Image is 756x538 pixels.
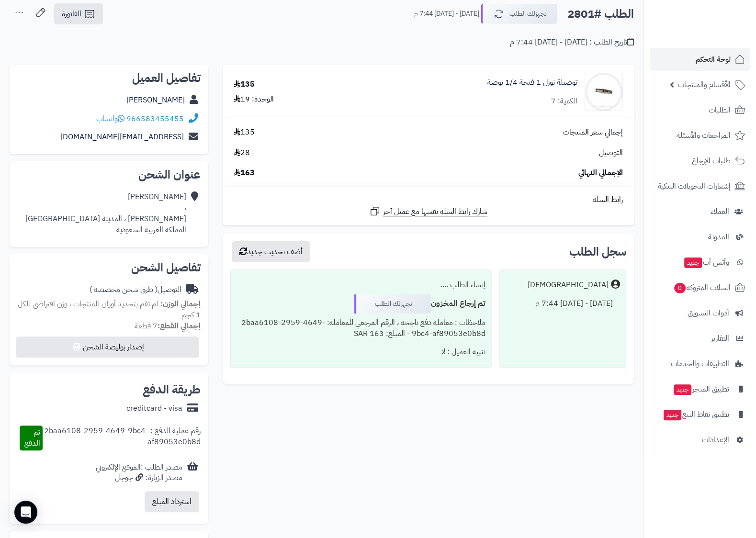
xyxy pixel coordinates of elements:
small: [DATE] - [DATE] 7:44 م [414,9,479,19]
div: Open Intercom Messenger [14,501,37,524]
div: رقم عملية الدفع : 2baa6108-2959-4649-9bc4-af89053e0b8d [43,426,200,450]
h2: تفاصيل العميل [17,72,201,84]
span: وآتس آب [683,256,729,269]
div: إنشاء الطلب .... [237,276,485,294]
a: واتساب [96,113,124,124]
span: شارك رابط السلة نفسها مع عميل آخر [383,206,487,217]
button: أضف تحديث جديد [232,241,310,262]
span: 0 [674,283,686,293]
h2: عنوان الشحن [17,169,201,180]
div: 135 [234,79,255,90]
div: التوصيل [90,284,181,295]
span: 135 [234,127,255,138]
h2: الطلب #2801 [567,4,634,24]
span: السلات المتروكة [673,281,731,294]
div: تاريخ الطلب : [DATE] - [DATE] 7:44 م [510,37,634,48]
b: تم إرجاع المخزون [431,298,485,309]
a: التطبيقات والخدمات [650,352,750,375]
img: logo-2.png [691,27,747,47]
span: الطلبات [709,103,731,117]
div: [DEMOGRAPHIC_DATA] [528,280,609,291]
a: المراجعات والأسئلة [650,124,750,147]
img: 1648742470-17-90x90.jpg [585,73,622,111]
span: 163 [234,168,255,179]
strong: إجمالي الوزن: [160,298,201,310]
a: لوحة التحكم [650,48,750,71]
a: أدوات التسويق [650,302,750,325]
a: طلبات الإرجاع [650,149,750,172]
a: وآتس آبجديد [650,251,750,274]
div: [DATE] - [DATE] 7:44 م [506,294,620,313]
h2: طريقة الدفع [143,384,201,395]
span: جديد [664,410,681,420]
span: تطبيق المتجر [673,382,729,396]
span: أدوات التسويق [688,306,729,320]
span: تطبيق نقاط البيع [663,408,729,421]
h2: تفاصيل الشحن [17,262,201,273]
div: مصدر الزيارة: جوجل [96,472,182,483]
span: 28 [234,147,250,158]
div: الكمية: 7 [551,96,577,107]
strong: إجمالي القطع: [158,320,201,332]
a: إشعارات التحويلات البنكية [650,175,750,198]
div: مصدر الطلب :الموقع الإلكتروني [96,462,182,484]
div: رابط السلة [226,194,630,205]
a: الطلبات [650,99,750,122]
button: إصدار بوليصة الشحن [16,336,199,358]
div: تنبيه العميل : لا [237,343,485,361]
a: الإعدادات [650,428,750,451]
a: تطبيق المتجرجديد [650,378,750,401]
button: استرداد المبلغ [145,491,199,512]
span: الإجمالي النهائي [578,168,623,179]
span: جديد [684,258,702,268]
div: الوحدة: 19 [234,94,274,105]
a: شارك رابط السلة نفسها مع عميل آخر [369,205,487,217]
div: creditcard - visa [126,403,182,414]
span: التقارير [711,332,729,345]
span: إشعارات التحويلات البنكية [658,179,731,193]
span: التطبيقات والخدمات [671,357,729,370]
span: العملاء [711,205,729,218]
div: [PERSON_NAME] ، [PERSON_NAME] ، المدينة [GEOGRAPHIC_DATA] المملكة العربية السعودية [25,191,186,235]
span: تم الدفع [24,426,40,449]
span: المراجعات والأسئلة [677,129,731,142]
small: 7 قطعة [135,320,201,332]
a: [PERSON_NAME] [126,94,185,106]
span: طلبات الإرجاع [692,154,731,168]
a: التقارير [650,327,750,350]
a: العملاء [650,200,750,223]
a: المدونة [650,225,750,248]
a: تطبيق نقاط البيعجديد [650,403,750,426]
a: توصيلة نوزل 1 فتحة 1/4 بوصة [487,77,577,88]
span: الفاتورة [62,8,81,20]
span: إجمالي سعر المنتجات [563,127,623,138]
h3: سجل الطلب [569,246,626,258]
span: الإعدادات [702,433,729,447]
button: نجهزلك الطلب [481,4,557,24]
span: التوصيل [599,147,623,158]
span: لم تقم بتحديد أوزان للمنتجات ، وزن افتراضي للكل 1 كجم [18,298,201,321]
span: المدونة [708,230,729,244]
div: نجهزلك الطلب [354,294,431,314]
span: الأقسام والمنتجات [678,78,731,91]
a: السلات المتروكة0 [650,276,750,299]
a: [EMAIL_ADDRESS][DOMAIN_NAME] [60,131,184,143]
a: الفاتورة [54,3,103,24]
span: ( طرق شحن مخصصة ) [90,284,158,295]
span: جديد [674,384,691,395]
span: لوحة التحكم [696,53,731,66]
div: ملاحظات : معاملة دفع ناجحة ، الرقم المرجعي للمعاملة: 2baa6108-2959-4649-9bc4-af89053e0b8d - المبل... [237,314,485,343]
a: 966583455455 [126,113,184,124]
